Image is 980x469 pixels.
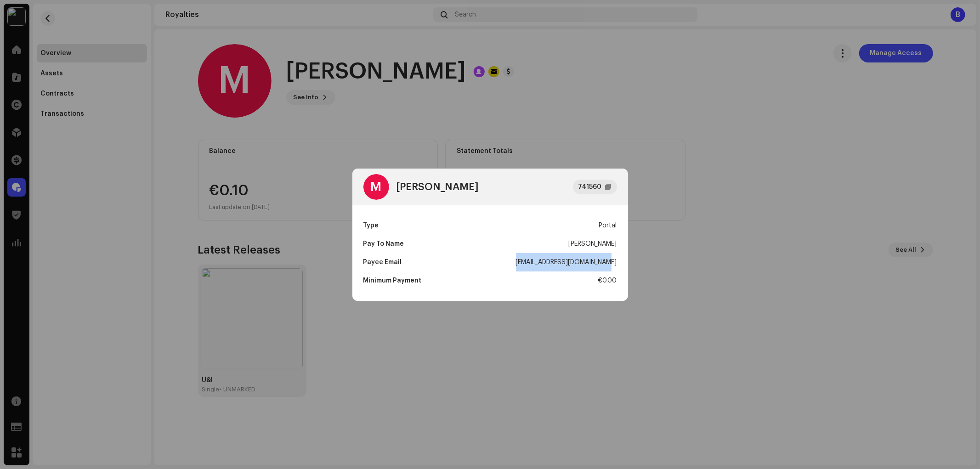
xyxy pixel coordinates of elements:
div: [PERSON_NAME] [569,235,617,253]
div: Payee Email [363,253,402,271]
div: €0.00 [598,271,617,290]
div: [EMAIL_ADDRESS][DOMAIN_NAME] [516,253,617,271]
div: Portal [599,216,617,235]
div: M [363,174,389,200]
div: Type [363,216,379,235]
div: Pay To Name [363,235,404,253]
div: Minimum Payment [363,271,422,290]
div: [PERSON_NAME] [397,181,479,192]
div: 741560 [578,181,602,192]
